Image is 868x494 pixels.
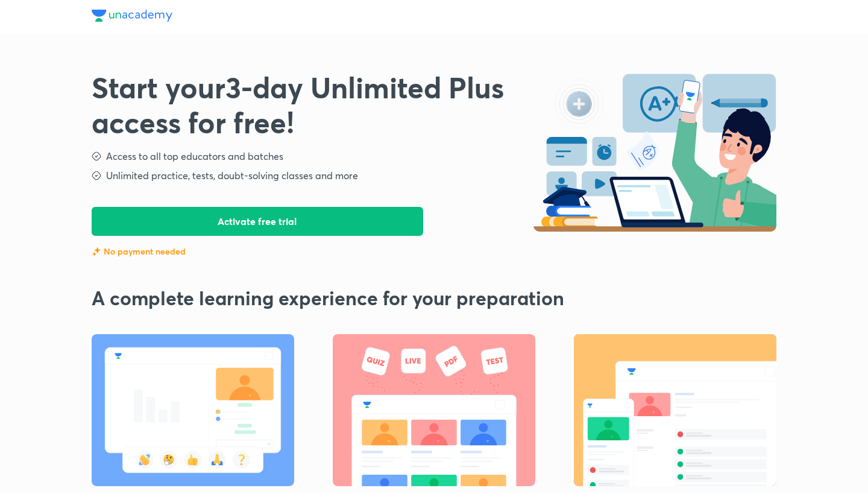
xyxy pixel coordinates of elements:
[90,150,102,162] img: step
[106,149,283,163] h5: Access to all top educators and batches
[90,169,102,182] img: step
[92,10,172,22] img: Unacademy
[92,10,172,25] a: Unacademy
[533,70,776,232] img: start-free-trial
[104,245,186,258] p: No payment needed
[92,287,776,309] h2: A complete learning experience for your preparation
[92,70,533,139] h3: Start your 3 -day Unlimited Plus access for free!
[92,334,294,486] img: Daily live classes
[574,334,776,486] img: Learn anytime, anywhere
[92,247,101,256] img: feature
[92,207,423,236] button: Activate free trial
[106,168,358,183] h5: Unlimited practice, tests, doubt-solving classes and more
[333,334,535,486] img: Practice and revise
